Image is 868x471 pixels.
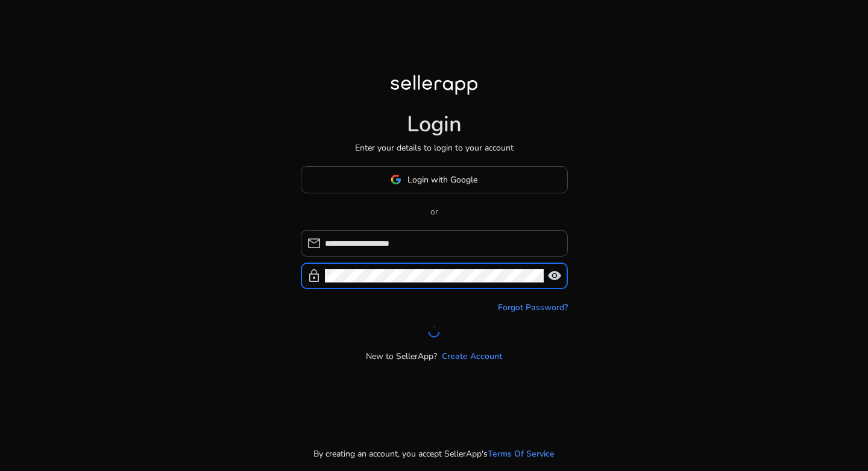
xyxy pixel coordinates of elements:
a: Terms Of Service [488,448,555,460]
a: Forgot Password? [498,301,568,314]
p: Enter your details to login to your account [355,142,514,154]
span: mail [307,236,321,251]
span: lock [307,269,321,283]
button: Login with Google [301,166,568,193]
p: or [301,205,568,218]
span: visibility [547,269,562,283]
span: Login with Google [407,173,477,186]
img: google-logo.svg [391,174,401,185]
a: Create Account [442,350,502,363]
p: New to SellerApp? [366,350,437,363]
h1: Login [407,111,462,137]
